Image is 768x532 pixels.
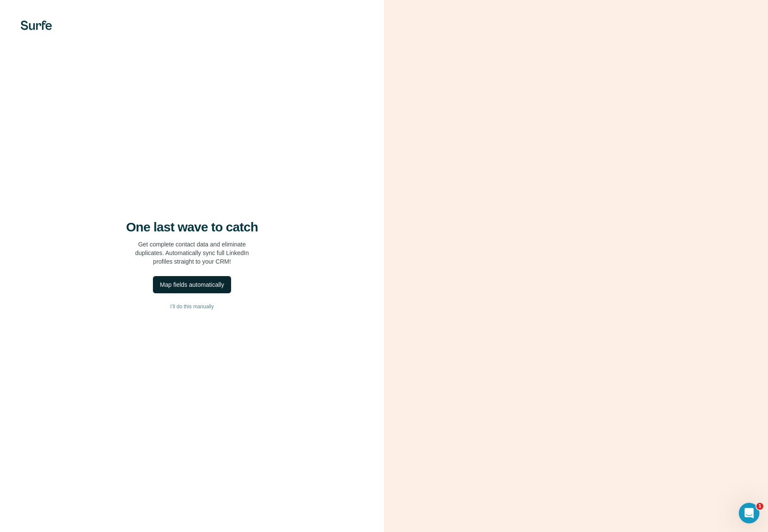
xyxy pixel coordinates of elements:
[153,276,231,293] button: Map fields automatically
[135,240,249,266] p: Get complete contact data and eliminate duplicates. Automatically sync full LinkedIn profiles str...
[17,300,367,313] button: I’ll do this manually
[739,503,759,523] iframe: Intercom live chat
[160,280,224,289] div: Map fields automatically
[170,303,213,310] span: I’ll do this manually
[21,21,52,30] img: Surfe's logo
[756,503,763,510] span: 1
[126,219,258,235] h4: One last wave to catch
